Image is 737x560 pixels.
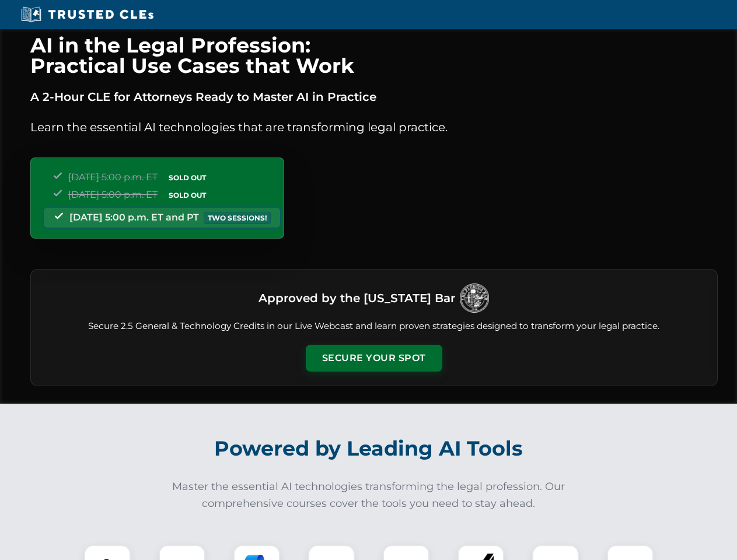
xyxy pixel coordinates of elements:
img: Trusted CLEs [18,6,157,23]
p: A 2-Hour CLE for Attorneys Ready to Master AI in Practice [30,87,718,106]
p: Master the essential AI technologies transforming the legal profession. Our comprehensive courses... [165,478,573,512]
p: Secure 2.5 General & Technology Credits in our Live Webcast and learn proven strategies designed ... [45,320,703,333]
span: SOLD OUT [165,171,210,184]
h1: AI in the Legal Profession: Practical Use Cases that Work [30,35,718,76]
p: Learn the essential AI technologies that are transforming legal practice. [30,118,718,136]
button: Secure Your Spot [306,345,442,372]
h3: Approved by the [US_STATE] Bar [259,288,455,309]
span: [DATE] 5:00 p.m. ET [68,189,158,200]
img: Logo [460,283,489,313]
span: [DATE] 5:00 p.m. ET [68,171,158,183]
span: SOLD OUT [165,189,210,201]
h2: Powered by Leading AI Tools [46,428,692,469]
